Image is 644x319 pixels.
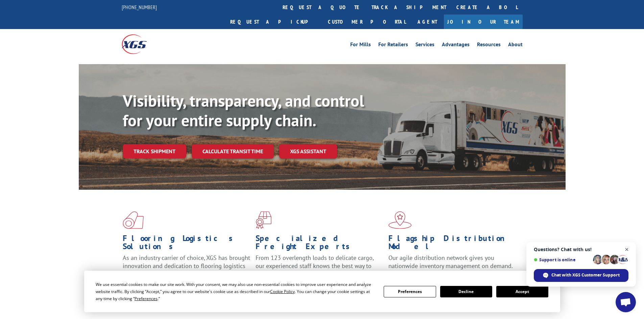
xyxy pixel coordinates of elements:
h1: Flooring Logistics Solutions [123,234,251,254]
a: Services [415,42,434,49]
a: For Retailers [378,42,408,49]
div: Open chat [616,292,636,312]
button: Decline [440,286,492,297]
button: Preferences [384,286,436,297]
img: xgs-icon-total-supply-chain-intelligence-red [123,211,144,229]
h1: Flagship Distribution Model [388,234,516,254]
span: As an industry carrier of choice, XGS has brought innovation and dedication to flooring logistics... [123,254,250,278]
img: xgs-icon-flagship-distribution-model-red [388,211,412,229]
a: Calculate transit time [192,144,274,159]
p: From 123 overlength loads to delicate cargo, our experienced staff knows the best way to move you... [256,254,383,284]
a: [PHONE_NUMBER] [122,4,157,10]
img: xgs-icon-focused-on-flooring-red [256,211,271,229]
a: Customer Portal [323,15,411,29]
div: Cookie Consent Prompt [84,271,560,312]
b: Visibility, transparency, and control for your entire supply chain. [123,90,364,131]
span: Support is online [534,257,591,262]
span: Cookie Policy [270,289,295,294]
span: Our agile distribution network gives you nationwide inventory management on demand. [388,254,513,270]
span: Preferences [135,296,158,301]
a: About [508,42,523,49]
a: Agent [411,15,444,29]
span: Close chat [623,245,631,254]
a: Advantages [442,42,470,49]
a: For Mills [350,42,371,49]
a: Track shipment [123,144,186,158]
span: Questions? Chat with us! [534,247,628,252]
a: Join Our Team [444,15,523,29]
span: Chat with XGS Customer Support [551,272,620,278]
a: Request a pickup [225,15,323,29]
h1: Specialized Freight Experts [256,234,383,254]
div: Chat with XGS Customer Support [534,269,628,282]
button: Accept [496,286,548,297]
div: We use essential cookies to make our site work. With your consent, we may also use non-essential ... [96,281,376,302]
a: Resources [477,42,501,49]
a: XGS ASSISTANT [279,144,337,159]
